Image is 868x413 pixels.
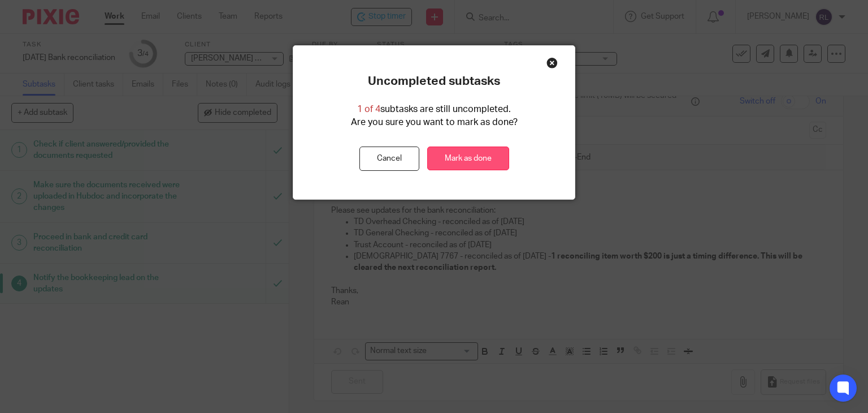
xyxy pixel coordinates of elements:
[351,116,518,129] p: Are you sure you want to mark as done?
[359,147,419,171] button: Cancel
[368,74,500,89] p: Uncompleted subtasks
[546,57,558,68] div: Close this dialog window
[357,103,511,116] p: subtasks are still uncompleted.
[427,147,509,171] a: Mark as done
[357,105,380,114] span: 1 of 4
